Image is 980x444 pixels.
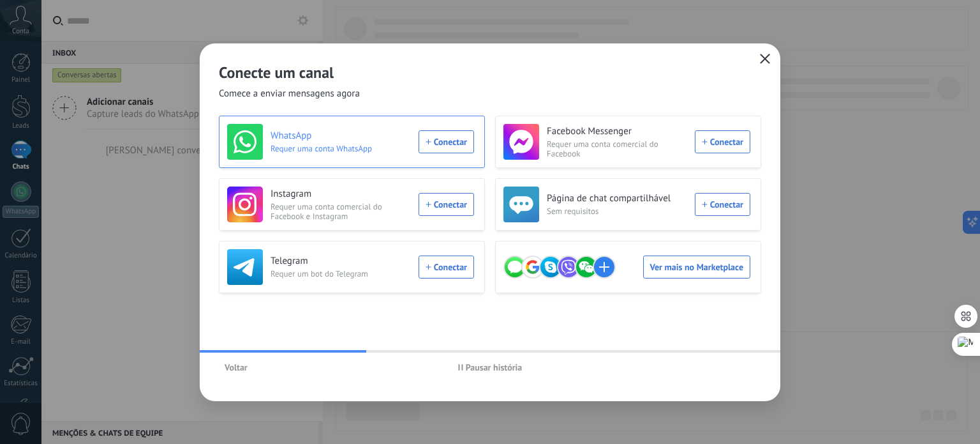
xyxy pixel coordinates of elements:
[271,202,411,221] span: Requer uma conta comercial do Facebook e Instagram
[452,358,528,377] button: Pausar história
[219,88,360,100] span: Comece a enviar mensagens agora
[547,192,687,205] h3: Página de chat compartilhável
[271,144,411,153] span: Requer uma conta WhatsApp
[547,139,687,158] span: Requer uma conta comercial do Facebook
[466,363,523,372] span: Pausar história
[271,269,411,279] span: Requer um bot do Telegram
[219,358,253,377] button: Voltar
[219,63,761,82] h2: Conecte um canal
[547,206,687,216] span: Sem requisitos
[225,363,248,372] span: Voltar
[271,130,411,142] h3: WhatsApp
[271,188,411,201] h3: Instagram
[547,125,687,138] h3: Facebook Messenger
[271,255,411,268] h3: Telegram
